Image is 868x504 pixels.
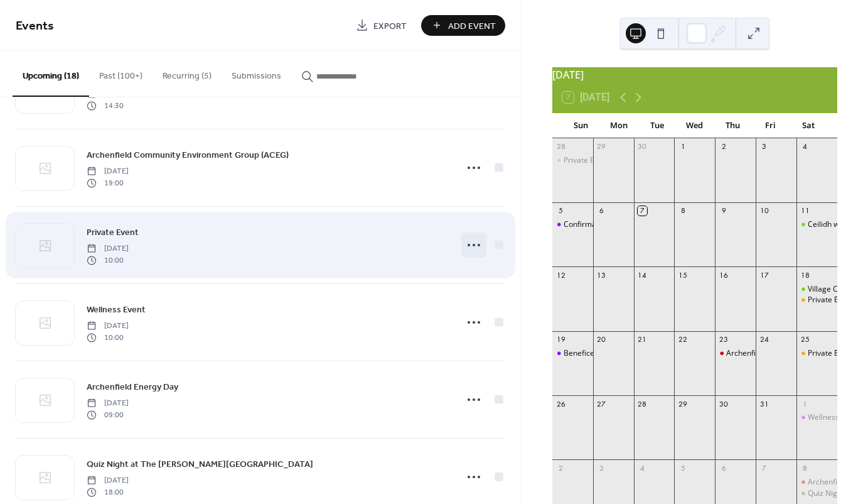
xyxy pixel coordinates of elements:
[87,148,289,162] a: Archenfield Community Environment Group (ACEG)
[556,142,565,151] div: 28
[719,463,728,473] div: 6
[719,142,728,151] div: 2
[87,398,129,409] span: [DATE]
[638,399,647,408] div: 28
[719,399,728,408] div: 30
[759,335,769,344] div: 24
[759,270,769,280] div: 17
[638,206,647,216] div: 7
[678,142,687,151] div: 1
[87,177,129,189] span: 19:00
[597,206,606,216] div: 6
[222,51,291,96] button: Submissions
[87,255,129,266] span: 10:00
[564,348,625,359] div: Benefice Meeting
[552,67,837,82] div: [DATE]
[87,149,289,162] span: Archenfield Community Environment Group (ACEG)
[87,100,129,111] span: 14:30
[13,51,89,97] button: Upcoming (18)
[87,225,139,239] a: Private Event
[796,477,837,488] div: Archenfield Energy Day
[796,284,837,295] div: Village Community Cafe
[87,332,129,343] span: 10:00
[678,270,687,280] div: 15
[87,166,129,177] span: [DATE]
[678,399,687,408] div: 29
[556,335,565,344] div: 19
[808,295,854,305] div: Private Event
[800,206,810,216] div: 11
[562,113,600,138] div: Sun
[373,19,407,33] span: Export
[421,15,505,36] button: Add Event
[87,320,129,332] span: [DATE]
[89,51,153,96] button: Past (100+)
[87,226,139,239] span: Private Event
[638,463,647,473] div: 4
[800,399,810,408] div: 1
[759,142,769,151] div: 3
[87,302,146,317] a: Wellness Event
[759,399,769,408] div: 31
[714,113,751,138] div: Thu
[796,295,837,305] div: Private Event
[638,142,647,151] div: 30
[800,463,810,473] div: 8
[87,457,313,471] a: Quiz Night at The [PERSON_NAME][GEOGRAPHIC_DATA]
[552,155,593,166] div: Private Event
[552,219,593,230] div: Confirmation Service at St Deinst
[556,206,565,216] div: 5
[564,155,609,166] div: Private Event
[676,113,714,138] div: Wed
[759,463,769,473] div: 7
[800,270,810,280] div: 18
[678,206,687,216] div: 8
[796,488,837,499] div: Quiz Night at The Garron Centre
[759,206,769,216] div: 10
[597,399,606,408] div: 27
[600,113,638,138] div: Mon
[87,409,129,420] span: 09:00
[552,348,593,359] div: Benefice Meeting
[153,51,222,96] button: Recurring (5)
[808,348,854,359] div: Private Event
[87,381,178,394] span: Archenfield Energy Day
[796,412,837,423] div: Wellness Event
[678,335,687,344] div: 22
[800,142,810,151] div: 4
[719,335,728,344] div: 23
[87,486,129,498] span: 18:00
[719,206,728,216] div: 9
[800,335,810,344] div: 25
[556,399,565,408] div: 26
[87,243,129,255] span: [DATE]
[638,113,675,138] div: Tue
[556,463,565,473] div: 2
[564,219,724,230] div: Confirmation Service at [GEOGRAPHIC_DATA]
[87,380,178,394] a: Archenfield Energy Day
[790,113,827,138] div: Sat
[597,463,606,473] div: 3
[715,348,756,359] div: Archenfield Community Environment Group (ACEG)
[678,463,687,473] div: 5
[556,270,565,280] div: 12
[346,15,416,36] a: Export
[719,270,728,280] div: 16
[87,475,129,486] span: [DATE]
[796,219,837,230] div: Ceilidh with Live Band and Caller
[808,412,860,423] div: Wellness Event
[638,270,647,280] div: 14
[638,335,647,344] div: 21
[597,142,606,151] div: 29
[87,458,313,471] span: Quiz Night at The [PERSON_NAME][GEOGRAPHIC_DATA]
[448,19,496,33] span: Add Event
[751,113,789,138] div: Fri
[597,270,606,280] div: 13
[87,304,146,317] span: Wellness Event
[16,14,54,38] span: Events
[597,335,606,344] div: 20
[796,348,837,359] div: Private Event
